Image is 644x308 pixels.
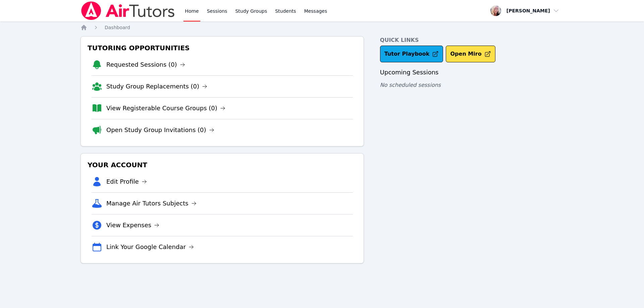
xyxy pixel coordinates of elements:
[380,46,443,62] a: Tutor Playbook
[380,68,563,77] h3: Upcoming Sessions
[380,82,441,88] span: No scheduled sessions
[80,24,563,31] nav: Breadcrumb
[86,42,358,54] h3: Tutoring Opportunities
[80,1,175,20] img: Air Tutors
[380,36,563,44] h4: Quick Links
[105,24,130,31] a: Dashboard
[105,25,130,30] span: Dashboard
[106,82,207,91] a: Study Group Replacements (0)
[106,60,185,69] a: Requested Sessions (0)
[446,46,495,62] button: Open Miro
[304,8,327,14] span: Messages
[106,177,147,186] a: Edit Profile
[106,242,194,252] a: Link Your Google Calendar
[106,221,159,230] a: View Expenses
[106,199,197,208] a: Manage Air Tutors Subjects
[106,125,214,135] a: Open Study Group Invitations (0)
[86,159,358,171] h3: Your Account
[106,104,225,113] a: View Registerable Course Groups (0)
